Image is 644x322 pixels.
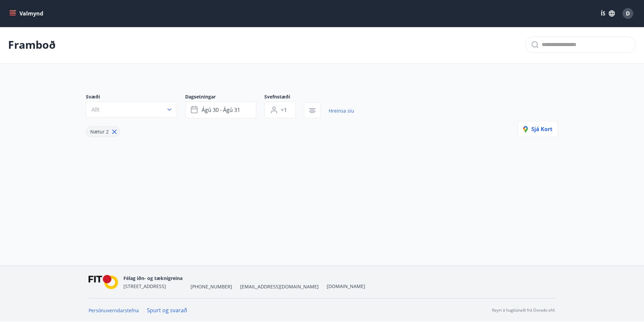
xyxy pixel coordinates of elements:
span: Allt [92,106,100,113]
span: [PHONE_NUMBER] [191,283,232,290]
span: Nætur 2 [90,128,109,135]
p: Keyrt á hugbúnaði frá Dorado ehf. [492,307,555,313]
span: [EMAIL_ADDRESS][DOMAIN_NAME] [240,283,319,290]
span: Dagsetningar [185,93,264,102]
button: Sjá kort [518,121,558,137]
button: ÍS [597,7,619,19]
a: [DOMAIN_NAME] [327,283,365,289]
span: [STREET_ADDRESS] [123,283,166,289]
span: Sjá kort [523,125,552,133]
p: Framboð [8,37,56,52]
span: D [626,10,630,17]
button: +1 [264,102,296,118]
span: Svefnstæði [264,93,304,102]
button: menu [8,7,46,19]
span: +1 [281,106,287,114]
button: ágú 30 - ágú 31 [185,102,256,118]
button: Allt [86,102,177,118]
a: Hreinsa síu [329,104,354,118]
span: Félag iðn- og tæknigreina [123,275,182,281]
span: Svæði [86,93,185,102]
img: FPQVkF9lTnNbbaRSFyT17YYeljoOGk5m51IhT0bO.png [89,275,118,289]
a: Spurt og svarað [147,307,187,314]
button: D [620,5,636,22]
a: Persónuverndarstefna [89,307,139,314]
span: ágú 30 - ágú 31 [202,106,240,114]
div: Nætur 2 [86,126,120,137]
